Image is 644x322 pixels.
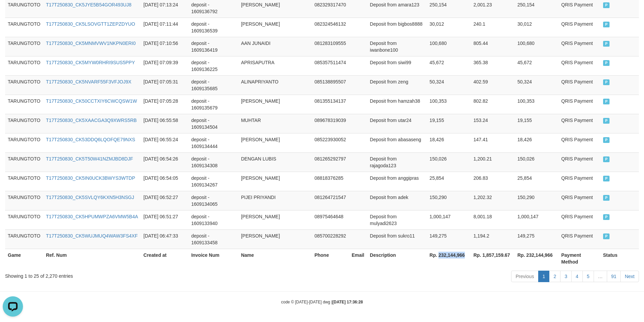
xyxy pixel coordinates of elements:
td: [DATE] 07:09:39 [141,56,188,75]
a: Next [620,271,639,282]
span: PAID [603,214,610,220]
td: 45,672 [515,56,558,75]
td: 802.82 [471,95,515,114]
td: 100,680 [515,37,558,56]
td: Deposit from sukro11 [367,229,427,249]
a: T17T250830_CK50CCTXIY6CWCQSW1W [46,98,137,104]
td: 081283109555 [312,37,349,56]
td: QRIS Payment [558,37,600,56]
td: Deposit from zeng [367,75,427,95]
span: PAID [603,60,610,66]
a: T17T250830_CK5SVLQY6KXN5H3NSGJ [46,195,134,200]
td: Deposit from utar24 [367,114,427,133]
a: T17T250830_CK5NVARF55F3VFJOJ9X [46,79,132,84]
td: deposit - 1609136419 [189,37,238,56]
td: Deposit from adek [367,191,427,210]
td: 402.59 [471,75,515,95]
a: T17T250830_CK5MYW0RHRI9SUS5PPY [46,60,135,65]
td: 1,200.21 [471,152,515,172]
th: Email [349,249,367,268]
td: 30,012 [427,18,471,37]
td: 50,324 [515,75,558,95]
td: [DATE] 07:11:44 [141,18,188,37]
td: 18,426 [515,133,558,152]
td: deposit - 1609134065 [189,191,238,210]
td: 30,012 [515,18,558,37]
td: Deposit from mulyadi2623 [367,210,427,229]
th: Description [367,249,427,268]
span: PAID [603,22,610,27]
td: 085138895507 [312,75,349,95]
td: 081355134137 [312,95,349,114]
td: deposit - 1609134504 [189,114,238,133]
th: Rp. 1,857,159.67 [471,249,515,268]
td: TARUNGTOTO [5,75,43,95]
td: 08975464648 [312,210,349,229]
td: 1,194.2 [471,229,515,249]
a: … [594,271,607,282]
th: Status [600,249,639,268]
td: 19,155 [515,114,558,133]
td: 100,680 [427,37,471,56]
td: 19,155 [427,114,471,133]
a: T17T250830_CK5LSOVGTT1ZEPZDYUO [46,21,135,27]
th: Name [238,249,312,268]
span: PAID [603,2,610,8]
a: T17T250830_CK5T50W41NZMJBD8DJF [46,156,133,162]
span: PAID [603,99,610,104]
div: Showing 1 to 25 of 2,270 entries [5,270,263,279]
td: 100,353 [515,95,558,114]
td: 149,275 [427,229,471,249]
td: 150,026 [427,152,471,172]
td: Deposit from hamzah38 [367,95,427,114]
td: QRIS Payment [558,229,600,249]
th: Invoice Num [189,249,238,268]
td: 147.41 [471,133,515,152]
a: 2 [549,271,560,282]
td: 1,202.32 [471,191,515,210]
td: 150,026 [515,152,558,172]
td: QRIS Payment [558,56,600,75]
td: [DATE] 06:54:26 [141,152,188,172]
td: 1,000,147 [515,210,558,229]
a: 5 [582,271,594,282]
td: TARUNGTOTO [5,152,43,172]
span: PAID [603,137,610,143]
span: PAID [603,176,610,181]
td: QRIS Payment [558,95,600,114]
td: 45,672 [427,56,471,75]
a: T17T250830_CK53DDQ6LQOFQE79NXS [46,137,135,142]
td: QRIS Payment [558,18,600,37]
td: Deposit from anggipras [367,172,427,191]
td: PIJEI PRIYANDI [238,191,312,210]
td: TARUNGTOTO [5,229,43,249]
a: T17T250830_CK5WUJMUQ4WAW3FS4XF [46,233,138,239]
td: Deposit from siwi99 [367,56,427,75]
th: Created at [141,249,188,268]
strong: [DATE] 17:36:28 [332,300,363,304]
td: deposit - 1609134267 [189,172,238,191]
td: [PERSON_NAME] [238,172,312,191]
span: PAID [603,79,610,85]
td: 153.24 [471,114,515,133]
td: [DATE] 06:47:33 [141,229,188,249]
td: 085700228292 [312,229,349,249]
a: T17T250830_CK5HPUMWPZA6VMW5B4A [46,214,138,219]
td: 100,353 [427,95,471,114]
td: TARUNGTOTO [5,95,43,114]
td: deposit - 1609136225 [189,56,238,75]
td: deposit - 1609133458 [189,229,238,249]
td: [PERSON_NAME] [238,18,312,37]
td: 085223930052 [312,133,349,152]
td: deposit - 1609134444 [189,133,238,152]
td: 18,426 [427,133,471,152]
a: Previous [511,271,538,282]
td: QRIS Payment [558,210,600,229]
a: T17T250830_CK5IN0UCK3BWYS3WTDP [46,175,135,181]
td: 25,854 [515,172,558,191]
span: PAID [603,233,610,239]
a: 91 [607,271,621,282]
td: TARUNGTOTO [5,18,43,37]
td: AAN JUNAIDI [238,37,312,56]
a: 4 [571,271,583,282]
